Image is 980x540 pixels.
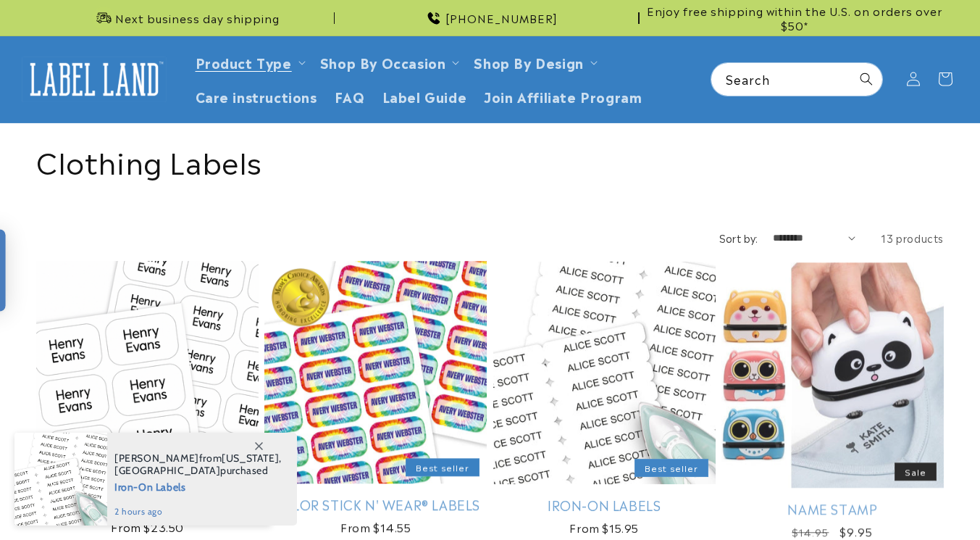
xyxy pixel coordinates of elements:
[311,45,466,79] summary: Shop By Occasion
[115,11,280,25] span: Next business day shipping
[196,88,317,104] span: Care instructions
[645,4,944,32] span: Enjoy free shipping within the U.S. on orders over $50*
[445,11,558,25] span: [PHONE_NUMBER]
[382,88,467,104] span: Label Guide
[474,52,583,72] a: Shop By Design
[264,496,487,512] a: Color Stick N' Wear® Labels
[335,88,365,104] span: FAQ
[187,45,311,79] summary: Product Type
[465,45,603,79] summary: Shop By Design
[114,452,199,465] span: [PERSON_NAME]
[493,496,716,512] a: Iron-On Labels
[114,452,282,477] span: from , purchased
[881,230,944,245] span: 13 products
[320,54,446,70] span: Shop By Occasion
[850,63,882,95] button: Search
[222,452,279,465] span: [US_STATE]
[326,79,374,113] a: FAQ
[719,230,758,245] label: Sort by:
[114,464,220,477] span: [GEOGRAPHIC_DATA]
[484,88,642,104] span: Join Affiliate Program
[721,499,944,515] a: Name Stamp
[22,57,167,101] img: Label Land
[187,79,326,113] a: Care instructions
[374,79,476,113] a: Label Guide
[17,51,172,107] a: Label Land
[475,79,650,113] a: Join Affiliate Program
[196,52,292,72] a: Product Type
[36,141,944,179] h1: Clothing Labels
